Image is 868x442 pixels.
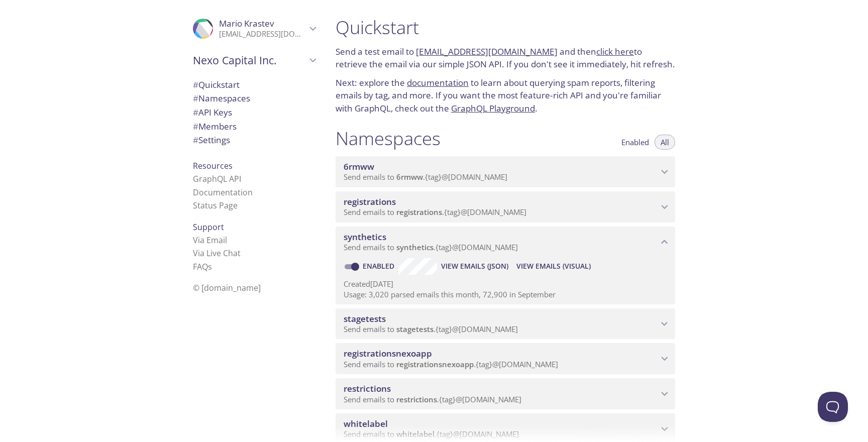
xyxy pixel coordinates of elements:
h1: Namespaces [336,127,441,150]
a: documentation [407,77,469,88]
span: View Emails (JSON) [441,260,508,272]
a: FAQ [193,261,212,272]
div: 6rmww namespace [336,156,675,187]
p: Send a test email to and then to retrieve the email via our simple JSON API. If you don't see it ... [336,45,675,71]
span: restrictions [344,383,391,394]
a: GraphQL Playground [451,102,535,114]
button: Enabled [615,135,655,150]
span: 6rmww [344,161,374,172]
span: Settings [193,134,230,146]
span: Send emails to . {tag} @[DOMAIN_NAME] [344,324,518,334]
p: Created [DATE] [344,279,667,289]
div: registrationsnexoapp namespace [336,343,675,374]
span: Nexo Capital Inc. [193,53,306,67]
span: Support [193,222,224,233]
span: Send emails to . {tag} @[DOMAIN_NAME] [344,242,518,252]
span: # [193,121,198,132]
span: s [208,261,212,272]
span: Send emails to . {tag} @[DOMAIN_NAME] [344,207,526,217]
span: restrictions [396,394,437,404]
div: stagetests namespace [336,308,675,340]
span: whitelabel [344,418,388,429]
a: GraphQL API [193,173,241,184]
span: # [193,92,198,104]
div: Mario Krastev [185,12,323,45]
div: Team Settings [185,133,323,147]
div: synthetics namespace [336,227,675,258]
a: click here [596,46,634,57]
span: Mario Krastev [219,18,274,29]
button: View Emails (JSON) [437,258,512,274]
span: synthetics [396,242,433,252]
span: # [193,79,198,90]
span: Send emails to . {tag} @[DOMAIN_NAME] [344,394,521,404]
div: restrictions namespace [336,378,675,409]
span: registrations [344,196,396,207]
span: synthetics [344,231,386,243]
p: [EMAIL_ADDRESS][DOMAIN_NAME] [219,29,306,39]
button: All [655,135,675,150]
span: # [193,134,198,146]
span: Send emails to . {tag} @[DOMAIN_NAME] [344,359,558,369]
h1: Quickstart [336,16,675,39]
span: stagetests [344,313,386,324]
a: Documentation [193,187,253,198]
span: API Keys [193,106,232,118]
iframe: Help Scout Beacon - Open [818,392,848,422]
span: registrations [396,207,442,217]
span: 6rmww [396,172,423,182]
span: Namespaces [193,92,250,104]
a: Via Live Chat [193,248,241,259]
a: Via Email [193,235,227,246]
span: Resources [193,160,233,171]
button: View Emails (Visual) [512,258,595,274]
div: Nexo Capital Inc. [185,47,323,73]
a: Enabled [361,261,398,271]
span: View Emails (Visual) [516,260,591,272]
div: Quickstart [185,78,323,92]
span: stagetests [396,324,433,334]
span: Members [193,121,237,132]
span: © [DOMAIN_NAME] [193,282,261,293]
p: Next: explore the to learn about querying spam reports, filtering emails by tag, and more. If you... [336,76,675,115]
div: API Keys [185,105,323,120]
span: Send emails to . {tag} @[DOMAIN_NAME] [344,172,507,182]
div: Members [185,120,323,134]
a: Status Page [193,200,238,211]
div: registrations namespace [336,191,675,223]
p: Usage: 3,020 parsed emails this month, 72,900 in September [344,289,667,300]
a: [EMAIL_ADDRESS][DOMAIN_NAME] [416,46,558,57]
span: registrationsnexoapp [344,348,432,359]
div: Namespaces [185,91,323,105]
span: registrationsnexoapp [396,359,474,369]
span: Quickstart [193,79,240,90]
span: # [193,106,198,118]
